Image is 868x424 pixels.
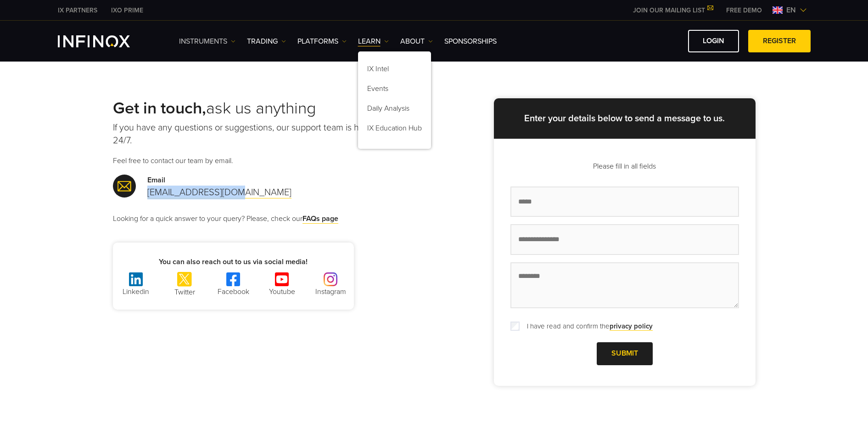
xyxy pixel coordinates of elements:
p: If you have any questions or suggestions, our support team is here to help you 24/7. [113,121,434,147]
p: Youtube [259,286,305,297]
a: Learn [358,36,389,47]
a: Instruments [179,36,235,47]
strong: Enter your details below to send a message to us. [524,113,725,124]
a: INFINOX [104,6,150,15]
a: LOGIN [688,30,739,52]
p: Linkedin [113,286,159,297]
a: IX Intel [358,61,431,80]
p: Facebook [210,286,256,297]
a: INFINOX MENU [719,6,769,15]
a: Submit [597,342,653,365]
a: FAQs page [302,214,338,224]
p: Instagram [308,286,353,297]
p: Feel free to contact our team by email. [113,155,434,166]
a: privacy policy [610,322,653,331]
p: Please fill in all fields [510,161,739,172]
a: JOIN OUR MAILING LIST [626,6,719,14]
a: SPONSORSHIPS [444,36,497,47]
a: PLATFORMS [297,36,347,47]
strong: Email [147,175,165,185]
a: ABOUT [400,36,433,47]
p: Twitter [162,287,207,298]
strong: Get in touch, [113,98,206,118]
a: REGISTER [748,30,811,52]
a: INFINOX Logo [58,35,151,47]
strong: You can also reach out to us via social media! [159,257,308,266]
label: I have read and confirm the [521,321,653,332]
span: en [783,5,800,16]
p: Looking for a quick answer to your query? Please, check our [113,213,434,224]
a: Events [358,80,431,100]
a: TRADING [247,36,286,47]
a: Daily Analysis [358,100,431,120]
h2: ask us anything [113,98,434,119]
a: INFINOX [51,6,104,15]
a: [EMAIL_ADDRESS][DOMAIN_NAME] [147,187,291,198]
a: IX Education Hub [358,120,431,140]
